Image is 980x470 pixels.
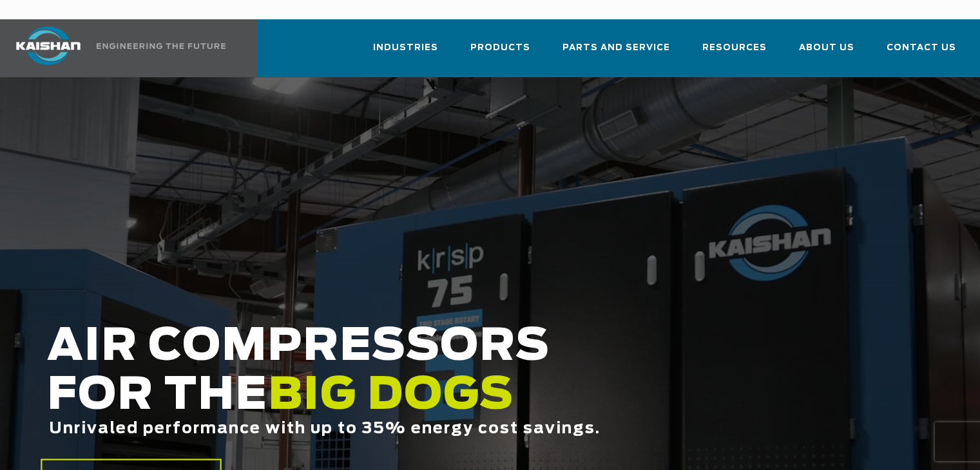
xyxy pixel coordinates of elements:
[49,421,600,437] span: Unrivaled performance with up to 35% energy cost savings.
[562,41,670,55] span: Parts and Service
[373,41,438,55] span: Industries
[97,43,226,49] img: Engineering the future
[268,374,514,418] span: BIG DOGS
[702,31,767,75] a: Resources
[887,31,956,75] a: Contact Us
[799,41,854,55] span: About Us
[702,41,767,55] span: Resources
[470,31,530,75] a: Products
[887,41,956,55] span: Contact Us
[562,31,670,75] a: Parts and Service
[373,31,438,75] a: Industries
[799,31,854,75] a: About Us
[470,41,530,55] span: Products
